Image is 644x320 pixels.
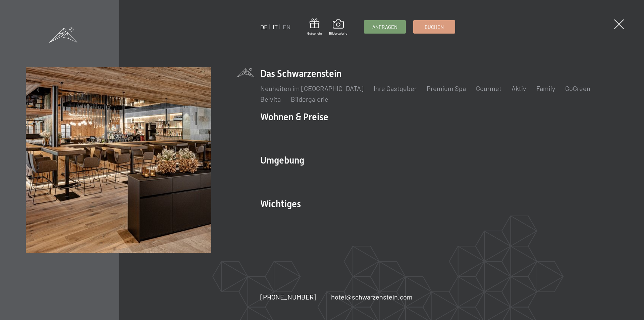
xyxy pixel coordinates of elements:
[273,23,278,31] a: IT
[331,292,413,302] a: hotel@schwarzenstein.com
[425,24,444,31] span: Buchen
[260,84,364,92] a: Neuheiten im [GEOGRAPHIC_DATA]
[476,84,501,92] a: Gourmet
[565,84,590,92] a: GoGreen
[329,31,347,36] span: Bildergalerie
[427,84,466,92] a: Premium Spa
[283,23,290,31] a: EN
[307,31,322,36] span: Gutschein
[307,18,322,36] a: Gutschein
[372,24,397,31] span: Anfragen
[260,95,281,103] a: Belvita
[364,20,406,33] a: Anfragen
[260,293,316,301] span: [PHONE_NUMBER]
[329,19,347,36] a: Bildergalerie
[260,23,268,31] a: DE
[536,84,555,92] a: Family
[414,20,455,33] a: Buchen
[260,292,316,302] a: [PHONE_NUMBER]
[512,84,526,92] a: Aktiv
[374,84,417,92] a: Ihre Gastgeber
[291,95,328,103] a: Bildergalerie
